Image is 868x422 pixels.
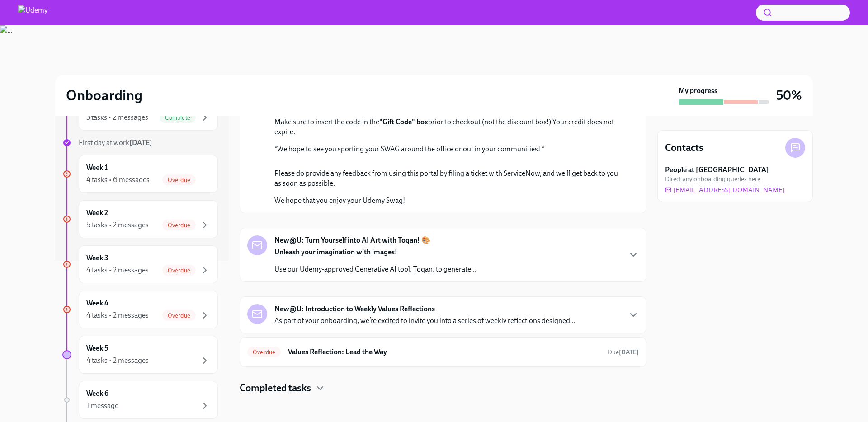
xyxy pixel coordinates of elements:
[274,248,397,256] strong: Unleash your imagination with images!
[62,138,218,148] a: First day at work[DATE]
[274,169,624,188] p: Please do provide any feedback from using this portal by filing a ticket with ServiceNow, and we'...
[679,86,717,96] strong: My progress
[86,253,108,263] h6: Week 3
[247,345,639,359] a: OverdueValues Reflection: Lead the WayDue[DATE]
[86,389,108,399] h6: Week 6
[160,114,196,121] span: Complete
[162,177,196,183] span: Overdue
[86,163,108,173] h6: Week 1
[608,348,639,356] span: Due
[274,196,624,206] p: We hope that you enjoy your Udemy Swag!
[62,336,218,374] a: Week 54 tasks • 2 messages
[274,316,576,326] p: As part of your onboarding, we’re excited to invite you into a series of weekly reflections desig...
[79,138,152,147] span: First day at work
[240,381,646,395] div: Completed tasks
[86,298,108,308] h6: Week 4
[274,117,624,137] p: Make sure to insert the code in the prior to checkout (not the discount box!) Your credit does no...
[62,381,218,419] a: Week 61 message
[665,141,703,155] h4: Contacts
[288,347,600,357] h6: Values Reflection: Lead the Way
[18,5,47,20] img: Udemy
[776,87,802,103] h3: 50%
[86,310,149,320] div: 4 tasks • 2 messages
[86,113,148,122] div: 3 tasks • 2 messages
[62,200,218,238] a: Week 25 tasks • 2 messagesOverdue
[274,264,476,274] p: Use our Udemy-approved Generative AI tool, Toqan, to generate...
[162,312,196,319] span: Overdue
[86,220,149,230] div: 5 tasks • 2 messages
[274,144,624,154] p: *We hope to see you sporting your SWAG around the office or out in your communities! *
[86,265,149,275] div: 4 tasks • 2 messages
[240,381,311,395] h4: Completed tasks
[247,349,281,356] span: Overdue
[274,235,430,245] strong: New@U: Turn Yourself into AI Art with Toqan! 🎨
[86,401,118,411] div: 1 message
[274,304,435,314] strong: New@U: Introduction to Weekly Values Reflections
[665,165,769,175] strong: People at [GEOGRAPHIC_DATA]
[162,267,196,274] span: Overdue
[619,348,639,356] strong: [DATE]
[665,185,785,194] a: [EMAIL_ADDRESS][DOMAIN_NAME]
[665,175,760,183] span: Direct any onboarding queries here
[62,291,218,328] a: Week 44 tasks • 2 messagesOverdue
[86,208,108,218] h6: Week 2
[86,175,150,185] div: 4 tasks • 6 messages
[62,245,218,283] a: Week 34 tasks • 2 messagesOverdue
[608,348,639,356] span: September 15th, 2025 08:00
[379,117,428,126] strong: "Gift Code" box
[86,356,149,366] div: 4 tasks • 2 messages
[86,343,108,353] h6: Week 5
[162,222,196,229] span: Overdue
[62,155,218,193] a: Week 14 tasks • 6 messagesOverdue
[129,138,152,147] strong: [DATE]
[66,86,142,104] h2: Onboarding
